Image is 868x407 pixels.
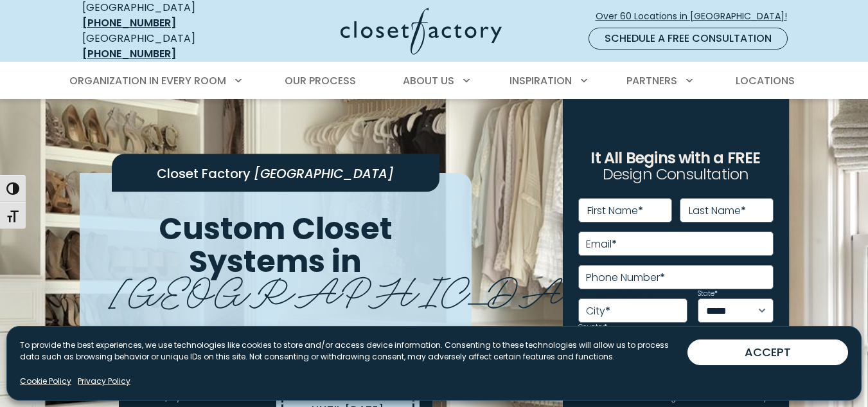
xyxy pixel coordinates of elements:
span: Our Process [285,73,356,88]
span: Closet Factory [157,165,251,183]
span: [GEOGRAPHIC_DATA] [109,258,659,317]
img: Closet Factory Logo [341,8,502,55]
span: About Us [403,73,454,88]
label: City [586,306,610,316]
a: Schedule a Free Consultation [589,28,788,50]
span: It All Begins with a FREE [590,147,760,168]
a: Cookie Policy [20,375,71,387]
label: Phone Number [586,273,665,283]
a: [PHONE_NUMBER] [82,46,176,61]
p: To provide the best experiences, we use technologies like cookies to store and/or access device i... [20,339,687,363]
small: By clicking Submit, I agree to the and consent to receive marketing emails from Closet Factory. [578,387,774,402]
span: Locations [736,73,795,88]
span: Design Consultation [603,164,749,185]
span: Inspiration [509,73,572,88]
button: ACCEPT [687,339,848,365]
span: [GEOGRAPHIC_DATA] [254,165,394,183]
span: Custom Closet Systems in [159,207,393,283]
a: Privacy Policy [78,375,130,387]
nav: Primary Menu [60,63,808,99]
label: Email [586,239,617,249]
label: Country [578,324,607,330]
a: [PHONE_NUMBER] [82,15,176,30]
span: Over 60 Locations in [GEOGRAPHIC_DATA]! [596,10,797,23]
label: State [698,291,718,297]
label: First Name [587,206,643,216]
span: Organization in Every Room [69,73,226,88]
a: Over 60 Locations in [GEOGRAPHIC_DATA]! [595,5,798,28]
span: Partners [626,73,677,88]
div: [GEOGRAPHIC_DATA] [82,31,240,62]
label: Last Name [689,206,746,216]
